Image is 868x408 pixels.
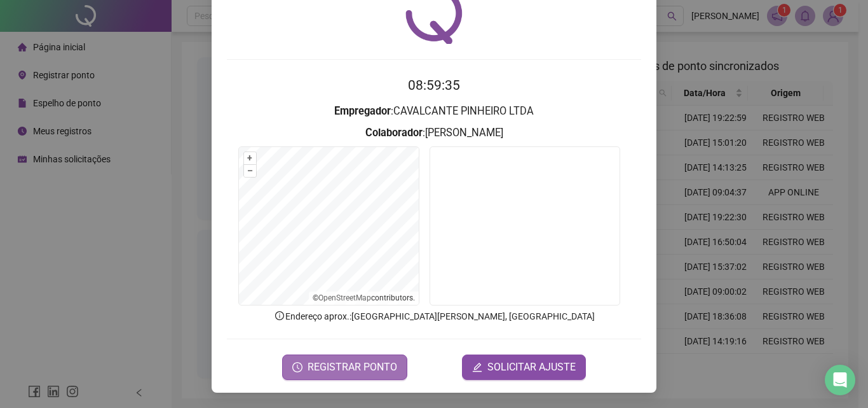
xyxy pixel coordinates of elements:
[274,310,285,321] span: info-circle
[313,293,415,302] li: © contributors.
[365,127,423,139] strong: Colaborador
[408,78,460,93] time: 08:59:35
[487,360,576,375] span: SOLICITAR AJUSTE
[244,152,256,164] button: +
[308,360,397,375] span: REGISTRAR PONTO
[282,355,407,380] button: REGISTRAR PONTO
[462,355,586,380] button: editSOLICITAR AJUSTE
[227,103,641,120] h3: : CAVALCANTE PINHEIRO LTDA
[318,293,371,302] a: OpenStreetMap
[244,165,256,177] button: –
[334,105,391,117] strong: Empregador
[292,362,302,372] span: clock-circle
[472,362,482,372] span: edit
[227,125,641,141] h3: : [PERSON_NAME]
[825,365,855,395] div: Open Intercom Messenger
[227,309,641,323] p: Endereço aprox. : [GEOGRAPHIC_DATA][PERSON_NAME], [GEOGRAPHIC_DATA]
